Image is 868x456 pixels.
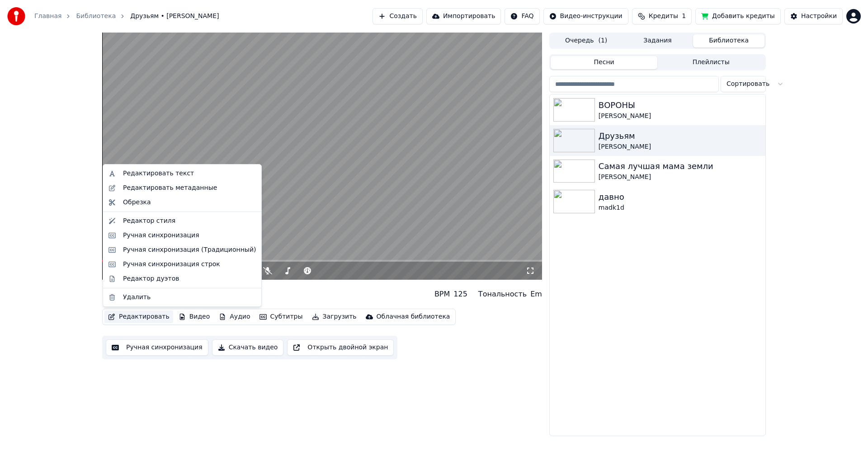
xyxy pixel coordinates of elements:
div: Редактор стиля [123,216,175,226]
button: Создать [373,8,422,24]
div: Em [530,289,542,300]
div: Обрезка [123,198,151,207]
button: Кредиты1 [632,8,692,24]
div: BPM [434,289,450,300]
button: Плейлисты [657,56,764,69]
a: Главная [34,12,61,21]
nav: breadcrumb [34,12,219,21]
div: Редактор дуэтов [123,274,179,283]
button: Загрузить [308,310,360,323]
button: Настройки [784,8,843,24]
span: 1 [682,12,686,21]
div: [PERSON_NAME] [599,173,762,182]
button: Импортировать [426,8,501,24]
a: Библиотека [76,12,116,21]
img: youka [7,7,25,25]
div: Ручная синхронизация строк [123,260,220,269]
div: Самая лучшая мама земли [599,160,762,173]
div: [PERSON_NAME] [102,296,155,305]
div: Друзьям [599,130,762,142]
button: Аудио [215,310,254,323]
button: Видео [175,310,214,323]
button: Редактировать [104,310,173,323]
button: Очередь [551,34,622,47]
div: Настройки [801,12,837,21]
div: Облачная библиотека [377,312,450,321]
div: ВОРОНЫ [599,99,762,112]
div: Ручная синхронизация (Традиционный) [123,245,256,254]
div: Удалить [123,293,151,302]
div: Тональность [478,289,527,300]
button: Добавить кредиты [695,8,781,24]
div: давно [599,191,762,203]
button: Задания [622,34,693,47]
button: Открыть двойной экран [287,339,394,356]
div: [PERSON_NAME] [599,142,762,151]
button: Песни [551,56,658,69]
button: Субтитры [256,310,307,323]
button: Видео-инструкции [543,8,628,24]
button: Ручная синхронизация [106,339,208,356]
div: 125 [453,289,467,300]
div: Друзьям [102,283,155,296]
span: Сортировать [726,80,769,89]
button: Библиотека [693,34,764,47]
span: Кредиты [649,12,678,21]
div: Редактировать метаданные [123,183,217,193]
button: FAQ [505,8,539,24]
button: Скачать видео [212,339,284,356]
span: ( 1 ) [598,36,607,45]
span: Друзьям • [PERSON_NAME] [130,12,219,21]
div: Ручная синхронизация [123,231,199,240]
div: madk1d [599,203,762,212]
div: [PERSON_NAME] [599,112,762,121]
div: Редактировать текст [123,169,194,178]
